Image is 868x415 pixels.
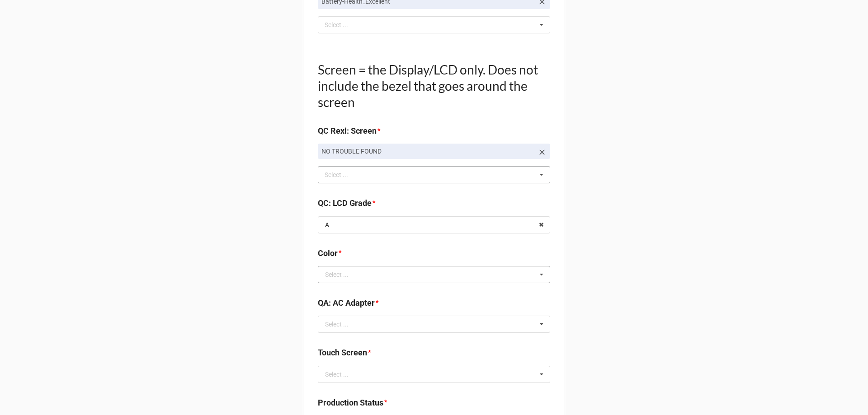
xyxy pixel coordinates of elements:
label: QC Rexi: Screen [318,125,377,137]
div: Select ... [325,271,349,278]
div: Select ... [325,321,349,327]
label: Production Status [318,396,383,409]
div: Select ... [325,371,349,378]
label: QA: AC Adapter [318,297,375,309]
div: Select ... [322,19,361,30]
p: NO TROUBLE FOUND [321,147,534,156]
label: Touch Screen [318,346,367,359]
label: Color [318,247,338,260]
h1: Screen = the Display/LCD only. Does not include the bezel that goes around the screen [318,61,550,110]
div: Select ... [322,170,361,180]
label: QC: LCD Grade [318,197,372,210]
div: A [325,222,329,228]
